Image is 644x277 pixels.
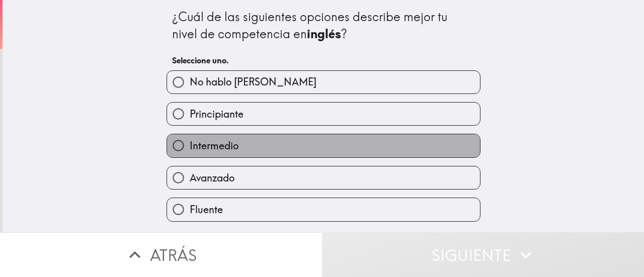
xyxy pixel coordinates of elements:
[172,9,475,42] div: ¿Cuál de las siguientes opciones describe mejor tu nivel de competencia en ?
[167,198,480,221] button: Fluente
[190,107,244,121] span: Principiante
[322,232,644,277] button: Siguiente
[190,171,234,185] span: Avanzado
[190,203,223,217] span: Fluente
[167,103,480,125] button: Principiante
[190,139,238,153] span: Intermedio
[307,26,341,41] b: inglés
[167,134,480,157] button: Intermedio
[190,75,316,89] span: No hablo [PERSON_NAME]
[167,71,480,94] button: No hablo [PERSON_NAME]
[167,166,480,189] button: Avanzado
[172,55,475,66] h6: Seleccione uno.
